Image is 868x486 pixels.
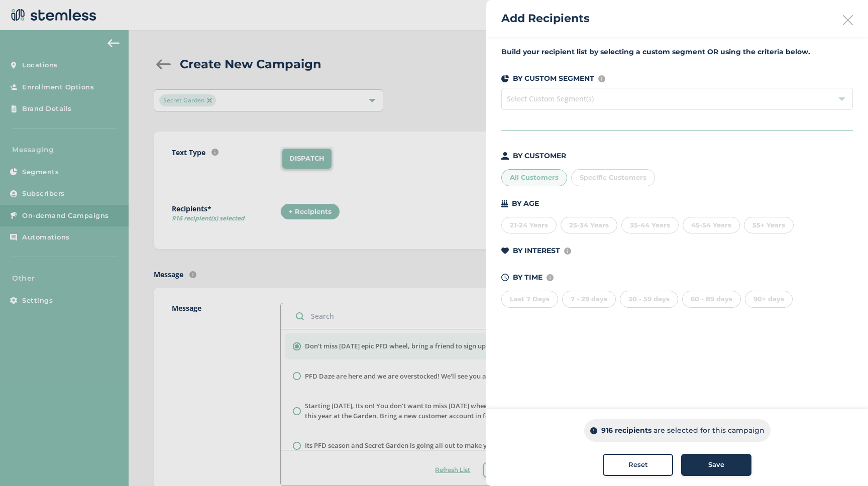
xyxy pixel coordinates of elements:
div: 90+ days [745,291,793,308]
p: BY INTEREST [513,246,560,256]
span: Reset [628,460,648,470]
p: 916 recipients [601,425,652,436]
span: Save [708,460,724,470]
span: Specific Customers [580,173,646,181]
img: icon-info-236977d2.svg [547,274,554,281]
p: BY TIME [513,272,542,283]
iframe: Chat Widget [818,438,868,486]
img: icon-segments-dark-074adb27.svg [501,75,509,82]
img: icon-info-236977d2.svg [598,75,605,82]
div: 60 - 89 days [682,291,741,308]
div: 21-24 Years [501,217,557,234]
img: icon-time-dark-e6b1183b.svg [501,274,509,281]
p: BY CUSTOM SEGMENT [513,73,594,84]
p: BY AGE [512,198,539,209]
img: icon-info-dark-48f6c5f3.svg [590,427,597,434]
button: Save [681,454,751,476]
div: 55+ Years [744,217,794,234]
img: icon-cake-93b2a7b5.svg [501,200,508,207]
p: are selected for this campaign [654,425,765,436]
img: icon-info-236977d2.svg [564,248,571,255]
div: 7 - 29 days [562,291,616,308]
div: 25-34 Years [561,217,617,234]
div: All Customers [501,169,567,186]
button: Reset [603,454,673,476]
div: 30 - 59 days [620,291,678,308]
div: 45-54 Years [683,217,740,234]
label: Build your recipient list by selecting a custom segment OR using the criteria below. [501,47,853,57]
img: icon-person-dark-ced50e5f.svg [501,152,509,160]
img: icon-heart-dark-29e6356f.svg [501,248,509,255]
h2: Add Recipients [501,10,590,27]
div: 35-44 Years [621,217,679,234]
p: BY CUSTOMER [513,151,566,161]
div: Last 7 Days [501,291,558,308]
